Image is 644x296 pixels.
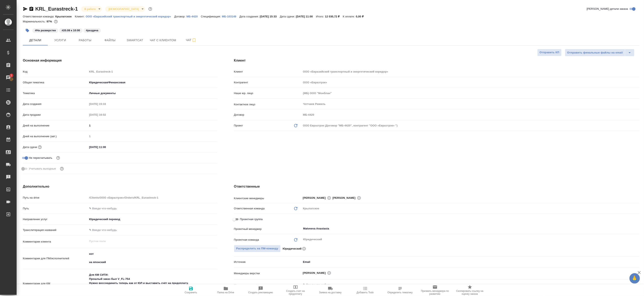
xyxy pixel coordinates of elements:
h4: Клиент [234,58,639,63]
input: Пустое поле [88,69,217,75]
button: Отправить финальные файлы на email [565,49,625,56]
input: ✎ Введи что-нибудь [88,227,217,233]
p: Комментарии для КМ [23,281,88,286]
span: [PERSON_NAME] детали заказа [587,7,628,11]
span: Добавить Todo [357,291,374,294]
button: Отправить КП [537,49,562,56]
button: Open [637,228,638,229]
span: 🙏 [631,274,638,283]
input: ✎ Введи что-нибудь [88,205,217,211]
a: МБ-103149 [222,15,239,18]
p: Менеджер support team [234,283,302,287]
button: [DEMOGRAPHIC_DATA] [107,7,140,11]
p: Дата сдачи: [280,15,296,18]
p: [DATE] 15:33 [260,15,280,18]
p: Дата сдачи [23,145,37,149]
button: 🙏 [629,273,640,284]
p: Менеджеры верстки [234,271,302,275]
p: Дата создания: [239,15,260,18]
span: Распределить на ПМ-команду [236,246,278,251]
p: Клиент: [75,15,86,18]
a: 1 [1,72,16,83]
p: Комментарии клиента [23,240,88,244]
a: ООО «Евразийский транспортный и энергетический коридор» [86,15,174,18]
span: Папка на Drive [217,291,234,294]
span: Учитывать выходные [29,167,56,171]
p: Наше юр. лицо [234,91,302,95]
p: Дата продажи [23,113,88,117]
p: 0,00 ₽ [356,15,367,18]
button: Скопировать ссылку на оценку заказа [452,284,487,296]
p: Путь [23,206,88,211]
input: Пустое поле [88,101,124,107]
p: Спецификация: [201,15,222,18]
p: Комментарии для ПМ/исполнителей [23,256,88,261]
span: Чат [181,38,201,43]
div: В работе [81,6,102,12]
p: МБ-103149 [222,15,239,18]
button: Добавить тэг [23,26,32,35]
button: Призвать менеджера по развитию [418,284,452,296]
p: МБ-4420 [186,15,201,18]
span: Определить тематику [387,291,413,294]
svg: Подписаться [192,38,197,43]
h4: Дополнительно [23,184,217,189]
p: Контрагент [234,80,302,85]
input: Пустое поле [88,112,124,118]
span: 1 [8,73,15,78]
p: Итого: [316,15,325,18]
input: ✎ Введи что-нибудь [303,282,624,287]
div: [PERSON_NAME] [303,270,333,275]
p: Дата создания [23,102,88,106]
span: Проектная группа [240,217,263,221]
div: Юридический перевод [88,216,217,223]
input: Пустое поле [302,112,639,118]
span: В заказе уже есть ответственный ПМ или ПМ группа [234,245,281,252]
span: Создать счет на предоплату [281,290,310,295]
span: Сохранить [185,291,197,294]
input: Пустое поле [302,69,639,75]
p: Тематика [23,91,88,95]
p: Ответственная команда [234,206,265,211]
p: #раздача [86,28,98,33]
span: Работы [75,38,95,43]
input: ✎ Введи что-нибудь [88,123,217,129]
p: Общая тематика [23,80,88,85]
button: Заявка на доставку [313,284,348,296]
p: #20.08 к 10:00 [62,28,80,33]
button: Если добавить услуги и заполнить их объемом, то дата рассчитается автоматически [37,144,43,150]
input: Пустое поле [302,90,639,96]
input: Пустое поле [302,79,639,85]
button: Создать счет на предоплату [278,284,313,296]
span: Призвать менеджера по развитию [420,290,450,295]
div: В работе [105,6,145,12]
button: Включи, если не хочешь, чтобы указанная дата сдачи изменилась после переставления заказа в 'Подтв... [55,155,61,161]
div: Юридическая/Финансовая [88,79,217,86]
div: Email [302,258,639,266]
p: Договор [234,113,302,117]
button: Определить тематику [383,284,418,296]
button: Распределить на ПМ-команду [234,245,281,252]
button: Доп статусы указывают на важность/срочность заказа [148,6,153,12]
span: Детали [25,38,45,43]
p: Крылатское [55,15,75,18]
p: Клиентские менеджеры [234,196,302,200]
span: Отправить финальные файлы на email [567,50,623,55]
p: Дней на выполнение (авт.) [23,134,88,138]
a: KRL_Eurastreck-1 [35,6,78,12]
p: Направление услуг [23,217,88,221]
p: Договор: [174,15,187,18]
p: Источник [234,260,302,264]
button: Скопировать ссылку для ЯМессенджера [23,6,28,11]
span: Чат с клиентом [150,38,176,43]
span: Заявка на доставку [319,291,341,294]
p: Дней на выполнение [23,124,88,128]
h4: Основная информация [23,58,217,63]
span: Smartcat [125,38,145,43]
p: Код [23,70,88,74]
p: Клиент [234,70,302,74]
textarea: нот на японский [88,250,217,266]
span: [PERSON_NAME] [332,196,358,200]
div: ООО Евразтрэк (Договор "МБ-4420", контрагент "ООО «Евразтрэк» ") [302,122,639,129]
input: Пустое поле [88,133,217,139]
